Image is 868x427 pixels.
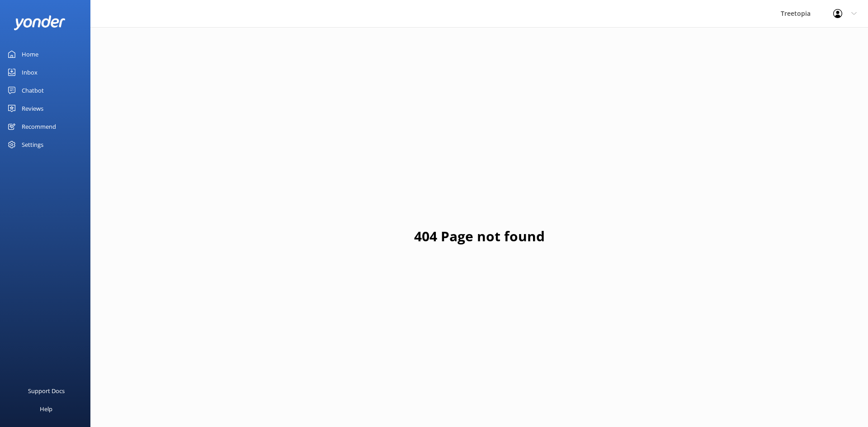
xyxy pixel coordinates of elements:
div: Settings [22,136,43,154]
div: Home [22,45,38,63]
div: Recommend [22,117,56,136]
img: yonder-white-logo.png [14,15,66,30]
h1: 404 Page not found [414,225,545,247]
div: Help [40,400,52,418]
div: Support Docs [28,382,65,400]
div: Reviews [22,99,43,117]
div: Chatbot [22,81,44,99]
div: Inbox [22,63,38,81]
